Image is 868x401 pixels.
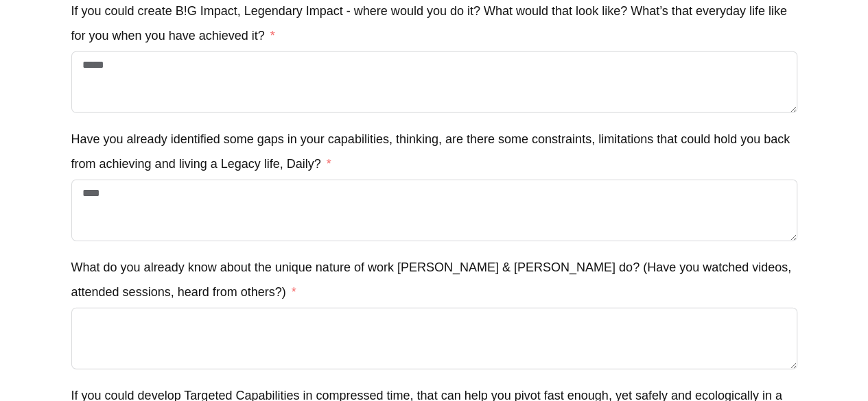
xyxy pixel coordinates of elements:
label: What do you already know about the unique nature of work Antano & Harini do? (Have you watched vi... [71,255,797,304]
textarea: What do you already know about the unique nature of work Antano & Harini do? (Have you watched vi... [71,308,797,369]
label: Have you already identified some gaps in your capabilities, thinking, are there some constraints,... [71,127,797,176]
textarea: If you could create B!G Impact, Legendary Impact - where would you do it? What would that look li... [71,51,797,113]
textarea: Have you already identified some gaps in your capabilities, thinking, are there some constraints,... [71,180,797,241]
